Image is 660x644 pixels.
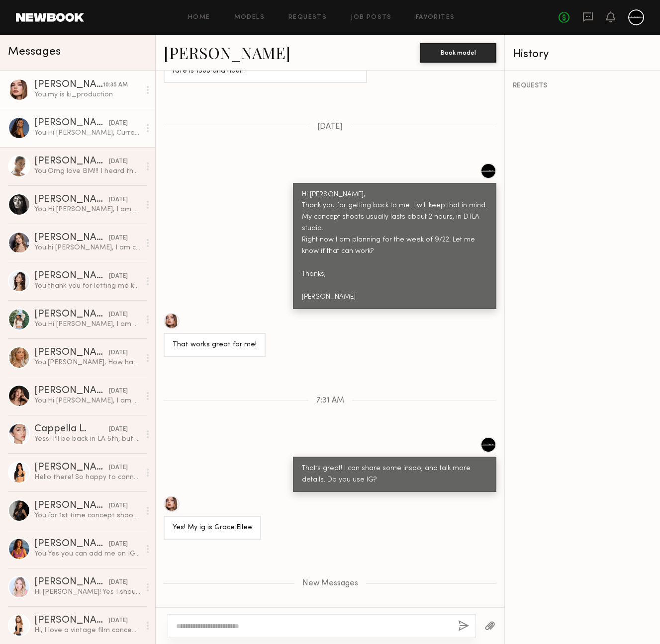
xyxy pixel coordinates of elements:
div: Hi [PERSON_NAME]! Yes I should be available within the next few weeks. My rate is usually around ... [34,587,140,597]
div: [DATE] [109,578,128,587]
div: [DATE] [109,616,128,626]
div: [PERSON_NAME] [34,195,109,205]
a: Models [234,14,265,21]
div: That works great for me! [173,339,257,351]
div: [PERSON_NAME] [34,386,109,396]
div: [DATE] [109,157,128,166]
div: [DATE] [109,540,128,549]
span: Messages [8,46,61,58]
div: [DATE] [109,310,128,320]
div: History [513,49,652,60]
a: Favorites [416,14,455,21]
div: Cappella L. [34,424,109,434]
button: Book model [420,43,496,63]
div: You: Hi [PERSON_NAME], Currently I am looking to shoot toward the 9/22 week. Most of my concept s... [34,128,140,138]
div: You: Hi [PERSON_NAME], I am currently working on some vintage film style concepts. I am planning ... [34,396,140,405]
div: You: Omg love BM!!! I heard there was some crazy sand storm this year. [34,166,140,176]
div: You: my is ki_production [34,90,140,99]
div: [PERSON_NAME] [34,616,109,626]
div: You: Hi [PERSON_NAME], I am currently working on some vintage film style concepts. I am planning ... [34,205,140,214]
span: 7:31 AM [316,397,344,405]
div: [DATE] [109,234,128,243]
div: Yess. I’ll be back in LA 5th, but will let you know before . Thanks 🙏 [34,434,140,444]
div: [PERSON_NAME] [34,310,109,320]
div: Hi, I love a vintage film concept. I’m available between [DATE]-[DATE] then have availability mid... [34,626,140,635]
div: [DATE] [109,501,128,511]
div: REQUESTS [513,82,652,89]
div: [PERSON_NAME] [34,118,109,128]
a: Book model [420,48,496,56]
div: [PERSON_NAME] [34,157,109,166]
div: [DATE] [109,463,128,473]
div: You: thank you for letting me know. [34,281,140,291]
div: [DATE] [109,119,128,128]
div: [DATE] [109,272,128,281]
div: Hello there! So happy to connect with you, just followed you on IG - would love to discuss your v... [34,473,140,482]
div: [PERSON_NAME] [34,80,103,90]
div: You: hi [PERSON_NAME], I am currently working on some vintage film style concepts. I am planning ... [34,243,140,252]
a: Home [188,14,210,21]
div: [DATE] [109,387,128,396]
div: That’s great! I can share some inspo, and talk more details. Do you use IG? [302,463,487,486]
span: [DATE] [317,123,343,131]
div: Yes! My ig is Grace.Ellee [173,522,252,534]
a: Requests [288,14,327,21]
div: [DATE] [109,425,128,434]
div: You: [PERSON_NAME], How have you been? I am planning another shoot. Are you available in Sep? Tha... [34,358,140,367]
a: [PERSON_NAME] [164,42,290,63]
div: 10:35 AM [103,80,128,90]
div: You: Yes you can add me on IG, Ki_production. I have some of my work on there, but not kept up to... [34,549,140,559]
div: [DATE] [109,195,128,205]
div: [PERSON_NAME] [34,271,109,281]
div: [PERSON_NAME] [34,501,109,511]
div: [PERSON_NAME] [34,348,109,358]
div: Hi [PERSON_NAME], Thank you for getting back to me. I will keep that in mind. My concept shoots u... [302,189,487,304]
div: You: for 1st time concept shoot, I usually try keep it around 2 to 3 hours. [34,511,140,520]
div: [PERSON_NAME] [34,233,109,243]
span: New Messages [302,579,358,588]
div: You: Hi [PERSON_NAME], I am currently working on some vintage film style concepts. I am planning ... [34,320,140,329]
div: [PERSON_NAME] [34,463,109,473]
a: Job Posts [351,14,392,21]
div: [PERSON_NAME] [34,577,109,587]
div: [PERSON_NAME] [34,539,109,549]
div: [DATE] [109,348,128,358]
